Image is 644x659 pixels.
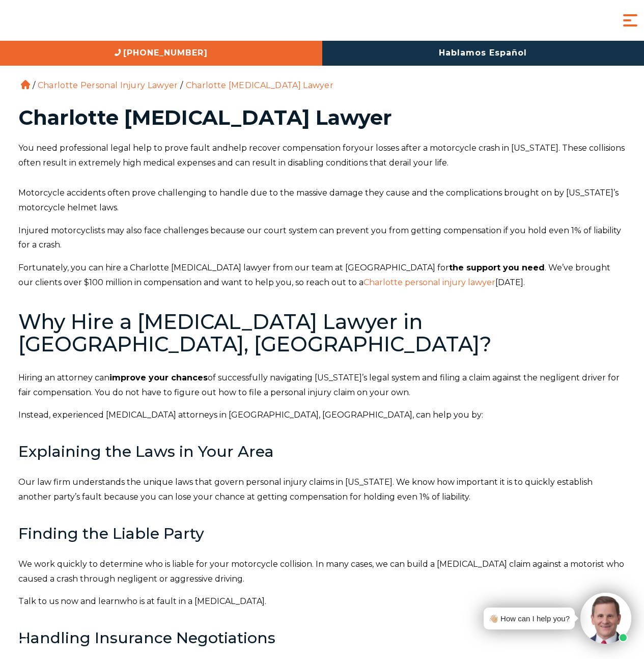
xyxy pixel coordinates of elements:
[18,443,626,460] h3: Explaining the Laws in Your Area
[228,143,354,153] span: help recover compensation for
[18,263,449,272] span: Fortunately, you can hire a Charlotte [MEDICAL_DATA] lawyer from our team at [GEOGRAPHIC_DATA] for
[18,143,228,153] span: You need professional legal help to prove fault and
[18,559,624,584] span: We work quickly to determine who is liable for your motorcycle collision. In many cases, we can b...
[18,373,109,382] span: Hiring an attorney can
[109,373,208,382] b: improve your chances
[18,188,619,212] span: Motorcycle accidents often prove challenging to handle due to the massive damage they cause and t...
[18,226,621,250] span: Injured motorcyclists may also face challenges because our court system can prevent you from gett...
[18,263,610,287] span: . We’ve brought our clients over $100 million in compensation and want to help you, so reach out ...
[489,612,570,625] div: 👋🏼 How can I help you?
[183,80,336,90] li: Charlotte [MEDICAL_DATA] Lawyer
[38,80,178,90] a: Charlotte Personal Injury Lawyer
[495,278,525,287] span: [DATE].
[18,311,626,355] h2: Why Hire a [MEDICAL_DATA] Lawyer in [GEOGRAPHIC_DATA], [GEOGRAPHIC_DATA]?
[120,596,265,606] span: who is at fault in a [MEDICAL_DATA]
[18,477,593,502] span: Our law firm understands the unique laws that govern personal injury claims in [US_STATE]. We kno...
[18,629,626,646] h3: Handling Insurance Negotiations
[620,10,640,31] button: Menu
[449,263,545,272] b: the support you need
[18,107,626,128] h1: Charlotte [MEDICAL_DATA] Lawyer
[8,11,130,30] img: Auger & Auger Accident and Injury Lawyers Logo
[18,596,120,606] span: Talk to us now and learn
[580,593,631,644] img: Intaker widget Avatar
[21,80,30,89] a: Home
[265,596,266,606] span: .
[18,525,626,542] h3: Finding the Liable Party
[18,373,620,397] span: of successfully navigating [US_STATE]’s legal system and filing a claim against the negligent dri...
[18,410,483,420] span: Instead, experienced [MEDICAL_DATA] attorneys in [GEOGRAPHIC_DATA], [GEOGRAPHIC_DATA], can help y...
[363,278,495,287] a: Charlotte personal injury lawyer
